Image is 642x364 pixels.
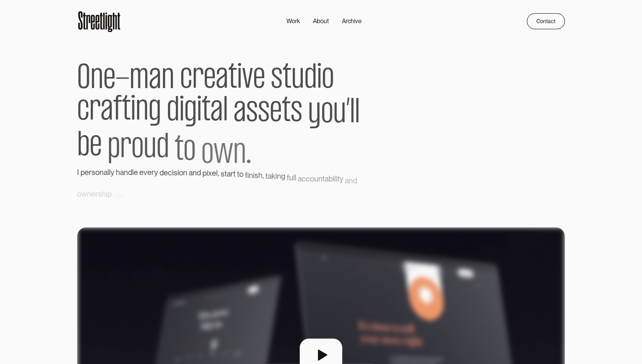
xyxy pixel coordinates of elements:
span: y [111,167,114,178]
span: p [202,167,207,179]
span: e [164,167,168,178]
span: m [130,63,149,95]
span: a [120,167,124,178]
span: d [128,167,132,178]
span: r [120,132,131,164]
span: n [249,169,253,181]
span: e [91,188,95,200]
span: e [90,130,102,162]
span: a [216,63,228,95]
div: Contact [536,17,555,26]
span: r [192,63,204,95]
span: s [246,96,258,127]
span: . [246,138,251,169]
span: c [306,173,310,184]
span: v [242,63,253,95]
span: o [95,167,100,178]
span: n [277,170,281,182]
span: d [353,175,357,186]
span: i [237,63,242,95]
span: v [144,167,147,178]
span: l [350,97,355,128]
span: a [345,175,349,186]
span: n [349,175,353,186]
span: l [355,97,360,128]
span: t [202,95,210,126]
span: N [115,190,120,202]
span: o [322,63,334,94]
a: Work [280,15,307,28]
span: o [179,167,183,178]
span: f [287,172,289,183]
span: t [337,173,340,184]
span: r [89,95,101,126]
span: s [98,188,102,200]
span: O [77,63,90,95]
span: l [295,172,296,183]
span: . [112,188,113,200]
a: About [307,15,335,28]
span: l [132,167,134,178]
span: i [333,173,334,184]
span: d [197,167,201,178]
span: o [131,132,144,164]
span: f [245,169,247,181]
span: i [197,95,202,126]
span: i [317,63,322,94]
span: e [103,63,115,95]
span: , [262,169,264,181]
span: e [85,167,89,178]
a: Archive [335,15,368,28]
span: n [161,63,174,95]
span: h [116,167,120,178]
span: u [333,97,346,128]
span: s [221,168,225,179]
span: s [92,167,95,178]
span: w [81,188,87,200]
span: n [124,167,128,178]
span: i [179,95,184,126]
span: i [253,169,255,181]
span: s [255,169,258,181]
span: s [271,63,283,94]
span: l [223,95,228,126]
span: p [108,132,120,164]
span: a [227,168,231,179]
span: n [318,173,323,184]
span: p [108,188,112,200]
span: r [231,168,233,179]
span: e [139,167,144,178]
span: c [302,173,306,184]
span: n [100,167,104,178]
span: l [216,167,218,179]
span: o [310,173,314,184]
span: t [323,173,325,184]
span: o [201,138,213,169]
span: h [102,188,106,200]
span: w [213,138,233,169]
span: l [293,172,295,183]
span: e [212,167,216,179]
span: c [168,167,172,178]
span: n [193,167,197,178]
span: b [77,130,90,162]
span: a [149,63,161,95]
span: t [228,63,237,95]
span: a [210,95,223,126]
span: t [282,96,291,127]
span: i [172,167,174,178]
span: h [258,169,262,181]
span: o [321,97,333,128]
span: , [218,167,219,179]
span: t [122,95,131,126]
span: a [268,170,272,182]
span: u [291,63,304,94]
span: t [283,63,291,94]
span: d [304,63,317,94]
span: d [157,132,169,164]
span: e [147,167,152,178]
span: t [225,168,227,179]
span: - [115,63,130,95]
span: p [81,167,85,178]
span: a [189,167,193,178]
